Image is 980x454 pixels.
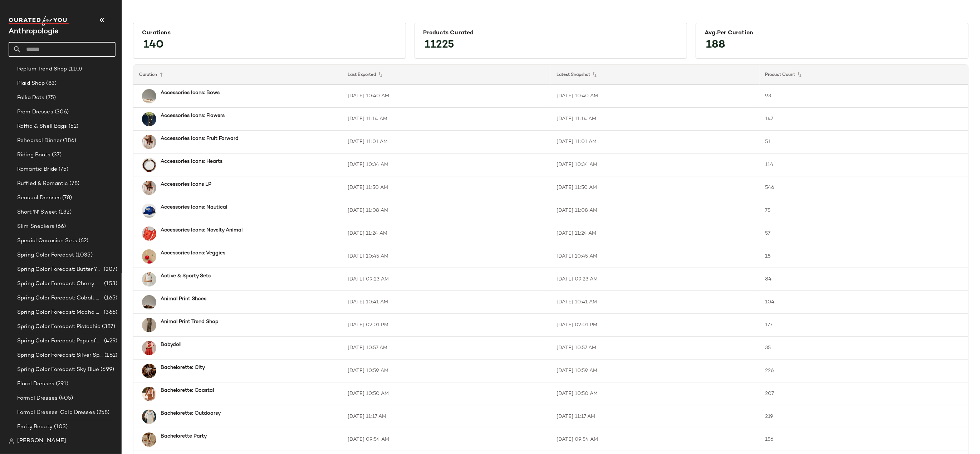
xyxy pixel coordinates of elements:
[53,108,69,116] span: (306)
[161,410,221,417] b: Bachelorette: Outdoorsy
[760,176,969,199] td: 546
[17,337,103,345] span: Spring Color Forecast: Pops of Pink
[17,265,102,274] span: Spring Color Forecast: Butter Yellow
[50,151,62,159] span: (37)
[142,112,156,126] img: 90698549_030_b19
[142,295,156,309] img: 93054575_018_b
[17,437,66,445] span: [PERSON_NAME]
[142,226,156,241] img: 103522066_070_b
[102,308,117,317] span: (366)
[17,108,53,116] span: Prom Dresses
[760,360,969,382] td: 226
[760,428,969,451] td: 156
[551,222,760,245] td: [DATE] 11:24 AM
[45,79,57,88] span: (83)
[551,176,760,199] td: [DATE] 11:50 AM
[67,122,79,131] span: (52)
[760,337,969,360] td: 35
[17,79,45,88] span: Plaid Shop
[161,158,222,165] b: Accessories Icons: Hearts
[142,364,156,378] img: 104346879_011_d10
[53,423,68,431] span: (103)
[551,291,760,314] td: [DATE] 10:41 AM
[17,194,61,202] span: Sensual Dresses
[551,245,760,268] td: [DATE] 10:45 AM
[17,380,54,388] span: Floral Dresses
[17,165,57,174] span: Romantic Bride
[760,85,969,108] td: 93
[142,272,156,287] img: 4149691200128_006_b
[74,251,93,259] span: (1035)
[142,318,156,332] img: 92816552_009_b
[342,65,551,85] th: Last Exported
[551,337,760,360] td: [DATE] 10:57 AM
[161,318,219,326] b: Animal Print Trend Shop
[142,30,397,36] div: Curations
[161,387,214,394] b: Bachelorette: Coastal
[551,405,760,428] td: [DATE] 11:17 AM
[551,85,760,108] td: [DATE] 10:40 AM
[103,280,117,288] span: (153)
[142,204,156,218] img: 100027366_043_b
[17,208,57,216] span: Short 'N' Sweet
[77,237,89,245] span: (62)
[17,351,103,360] span: Spring Color Forecast: Silver Spectrum
[17,294,103,302] span: Spring Color Forecast: Cobalt Blue
[142,410,156,424] img: 102041985_010_b
[161,112,225,119] b: Accessories Icons: Flowers
[551,199,760,222] td: [DATE] 11:08 AM
[342,268,551,291] td: [DATE] 09:23 AM
[551,108,760,131] td: [DATE] 11:14 AM
[342,131,551,153] td: [DATE] 11:01 AM
[17,151,50,159] span: Riding Boots
[161,226,242,234] b: Accessories Icons: Novelty Animal
[17,122,67,131] span: Raffia & Shell Bags
[54,380,69,388] span: (291)
[161,181,211,188] b: Accessories Icons LP
[699,32,732,58] span: 188
[103,351,117,360] span: (162)
[551,382,760,405] td: [DATE] 10:50 AM
[57,165,69,174] span: (75)
[57,208,72,216] span: (132)
[103,294,117,302] span: (165)
[342,405,551,428] td: [DATE] 11:17 AM
[142,89,156,103] img: 101807766_010_b
[760,65,969,85] th: Product Count
[133,65,342,85] th: Curation
[142,181,156,195] img: 102391869_021_p
[9,438,14,444] img: svg%3e
[17,280,103,288] span: Spring Color Forecast: Cherry Cola
[68,180,80,188] span: (78)
[161,272,211,280] b: Active & Sporty Sets
[17,137,62,145] span: Rehearsal Dinner
[342,291,551,314] td: [DATE] 10:41 AM
[61,194,72,202] span: (78)
[142,249,156,264] img: 91036277_075_b
[102,265,117,274] span: (207)
[161,341,181,348] b: Babydoll
[760,245,969,268] td: 18
[101,323,116,331] span: (387)
[423,30,678,36] div: Products Curated
[760,108,969,131] td: 147
[62,137,76,145] span: (186)
[760,291,969,314] td: 104
[17,394,58,402] span: Formal Dresses
[136,32,171,58] span: 140
[760,153,969,176] td: 114
[342,199,551,222] td: [DATE] 11:08 AM
[551,360,760,382] td: [DATE] 10:59 AM
[551,153,760,176] td: [DATE] 10:34 AM
[760,131,969,153] td: 51
[342,337,551,360] td: [DATE] 10:57 AM
[342,85,551,108] td: [DATE] 10:40 AM
[142,135,156,149] img: 102391869_021_p
[760,405,969,428] td: 219
[17,409,95,417] span: Formal Dresses: Gala Dresses
[342,153,551,176] td: [DATE] 10:34 AM
[551,314,760,337] td: [DATE] 02:01 PM
[17,366,99,374] span: Spring Color Forecast: Sky Blue
[342,245,551,268] td: [DATE] 10:45 AM
[161,204,227,211] b: Accessories Icons: Nautical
